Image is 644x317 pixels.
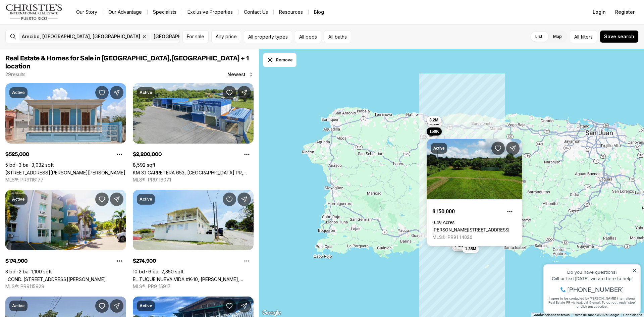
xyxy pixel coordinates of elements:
button: Share Property [237,299,251,313]
span: I agree to be contacted by [PERSON_NAME] International Real Estate PR via text, call & email. To ... [8,41,96,54]
button: Property options [503,205,517,218]
a: Specialists [148,7,182,17]
button: All beds [295,30,321,43]
span: Any price [216,34,237,39]
img: logo [5,4,63,20]
button: Property options [240,148,254,161]
button: Save search [600,30,639,43]
button: Contact Us [238,7,273,17]
button: 1.35M [462,245,479,253]
span: filters [581,33,593,40]
button: Save Property: 112 REINA ISABEL ST [95,86,109,99]
button: Property options [113,254,126,268]
a: Resources [274,7,308,17]
span: Arecibo, [GEOGRAPHIC_DATA], [GEOGRAPHIC_DATA] [22,34,140,39]
button: Register [611,5,639,19]
span: 1.35M [465,246,476,252]
p: 29 results [5,72,25,77]
button: Save Property: . COND. ESTANCIAS DEL ORIOL #311 [95,193,109,206]
a: Blog [309,7,329,17]
label: List [530,31,548,43]
a: 112 REINA ISABEL ST, PONCE PR, 00730 [5,170,125,175]
button: Share Property [237,193,251,206]
button: Save Property: EL TUQUE NUEVA VIDA #K-10 [223,193,236,206]
p: Active [12,197,25,202]
a: . COND. ESTANCIAS DEL ORIOL #311, PONCE PR, 00780 [5,276,106,282]
button: Login [589,5,610,19]
button: 150K [427,127,442,136]
a: Our Story [71,7,103,17]
a: Our Advantage [103,7,147,17]
button: Any price [211,30,241,43]
span: Save search [604,34,634,39]
button: All property types [244,30,292,43]
button: Allfilters [570,30,597,43]
span: Register [615,9,635,15]
span: [GEOGRAPHIC_DATA], [US_STATE] [154,34,230,39]
button: 3M [426,131,437,139]
button: 275K [452,243,467,251]
button: Save Property: CARR 490 [491,142,505,155]
a: Exclusive Properties [182,7,238,17]
button: Save Property: KM 3.1 CARRETERA 653 [223,86,236,99]
span: Login [593,9,606,15]
span: 150K [429,129,439,134]
button: Newest [223,68,258,81]
span: Real Estate & Homes for Sale in [GEOGRAPHIC_DATA], [GEOGRAPHIC_DATA] + 1 location [5,55,249,70]
span: 3.2M [429,117,438,123]
button: For sale [182,30,209,43]
p: Active [140,303,152,309]
p: Active [12,303,25,309]
button: Share Property [506,142,520,155]
span: Newest [227,72,246,77]
button: Save Property: Las Delicias 1805 AVENIDA CIRCUNVALACIÓN [223,299,236,313]
button: Share Property [110,299,123,313]
button: 2.2M [428,120,442,128]
span: For sale [187,34,204,39]
a: CARR 490, HATO ARRIBA, ARECIBO PR, 00612 [432,227,509,232]
p: Active [140,197,152,202]
p: Active [433,146,444,151]
span: [PHONE_NUMBER] [28,32,84,38]
button: Property options [240,254,254,268]
button: Property options [113,148,126,161]
button: Share Property [110,193,123,206]
button: Share Property [110,86,123,99]
button: All baths [324,30,351,43]
label: Map [548,31,567,43]
p: Active [140,90,152,95]
button: Save Property: 3Q JUAN P. VARGAS [95,299,109,313]
div: Call or text [DATE], we are here to help! [7,21,97,26]
span: All [574,33,579,40]
button: Dismiss drawing [263,53,297,67]
a: KM 3.1 CARRETERA 653, ARECIBO PR, 00612 [133,170,254,175]
button: 3.2M [427,116,441,124]
p: Active [12,90,25,95]
a: EL TUQUE NUEVA VIDA #K-10, PONCE PR, 00780 [133,276,254,282]
div: Do you have questions? [7,15,97,20]
button: Share Property [237,86,251,99]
